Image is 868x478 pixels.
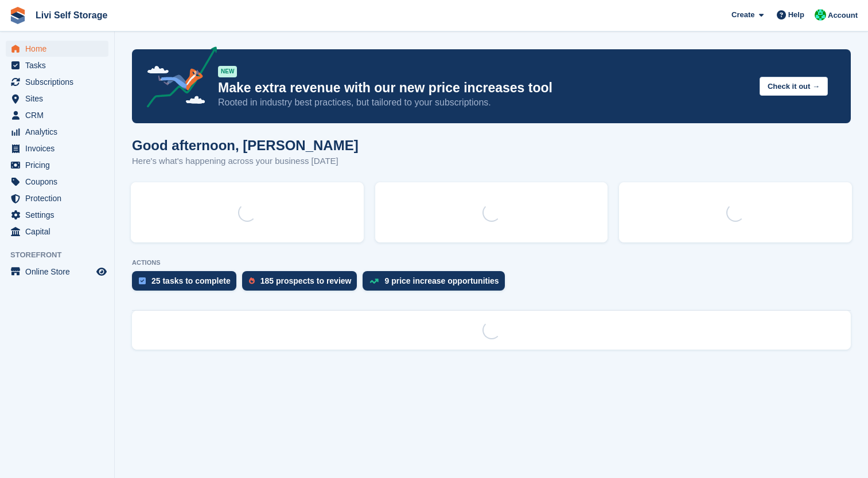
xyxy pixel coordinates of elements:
[25,264,94,280] span: Online Store
[25,174,94,190] span: Coupons
[25,74,94,90] span: Subscriptions
[788,9,804,21] span: Help
[828,10,858,21] span: Account
[6,140,108,156] a: menu
[25,140,94,156] span: Invoices
[384,276,499,285] div: 9 price increase opportunities
[25,157,94,173] span: Pricing
[218,66,237,77] div: NEW
[95,265,108,279] a: Preview store
[218,80,750,96] p: Make extra revenue with our new price increases tool
[6,107,108,123] a: menu
[132,271,242,296] a: 25 tasks to complete
[6,264,108,280] a: menu
[6,224,108,240] a: menu
[6,174,108,190] a: menu
[6,57,108,73] a: menu
[25,224,94,240] span: Capital
[132,155,359,168] p: Here's what's happening across your business [DATE]
[363,271,510,296] a: 9 price increase opportunities
[137,46,217,112] img: price-adjustments-announcement-icon-8257ccfd72463d97f412b2fc003d46551f7dbcb40ab6d574587a9cd5c0d94...
[369,279,379,284] img: price_increase_opportunities-93ffe204e8149a01c8c9dc8f82e8f89637d9d84a8eef4429ea346261dce0b2c0.svg
[6,157,108,173] a: menu
[25,107,94,123] span: CRM
[132,138,359,153] h1: Good afternoon, [PERSON_NAME]
[260,276,352,285] div: 185 prospects to review
[151,276,231,285] div: 25 tasks to complete
[6,41,108,57] a: menu
[249,277,255,284] img: prospect-51fa495bee0391a8d652442698ab0144808aea92771e9ea1ae160a38d050c398.svg
[6,74,108,90] a: menu
[731,9,754,21] span: Create
[6,190,108,206] a: menu
[25,207,94,223] span: Settings
[25,190,94,206] span: Protection
[6,124,108,140] a: menu
[6,91,108,107] a: menu
[815,9,826,21] img: Joe Robertson
[218,96,750,109] p: Rooted in industry best practices, but tailored to your subscriptions.
[9,7,26,24] img: stora-icon-8386f47178a22dfd0bd8f6a31ec36ba5ce8667c1dd55bd0f319d3a0aa187defe.svg
[132,259,851,267] p: ACTIONS
[31,6,112,25] a: Livi Self Storage
[760,77,828,96] button: Check it out →
[6,207,108,223] a: menu
[10,249,114,261] span: Storefront
[25,91,94,107] span: Sites
[25,124,94,140] span: Analytics
[139,277,146,284] img: task-75834270c22a3079a89374b754ae025e5fb1db73e45f91037f5363f120a921f8.svg
[25,57,94,73] span: Tasks
[25,41,94,57] span: Home
[242,271,363,296] a: 185 prospects to review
